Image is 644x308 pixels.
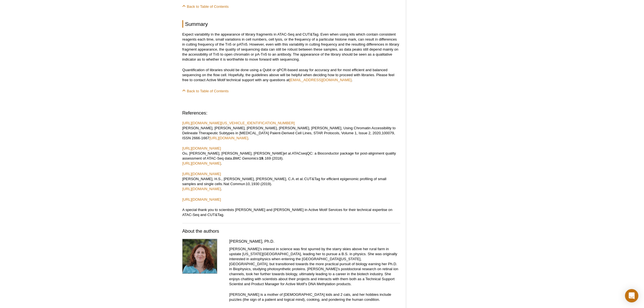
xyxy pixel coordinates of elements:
[284,151,292,155] em: et al.
[289,78,352,82] a: [EMAIL_ADDRESS][DOMAIN_NAME]
[259,156,263,160] strong: 19
[182,161,221,165] a: [URL][DOMAIN_NAME]
[182,187,221,191] a: [URL][DOMAIN_NAME]
[182,121,295,125] a: [URL][DOMAIN_NAME][US_VEHICLE_IDENTIFICATION_NUMBER]
[182,20,400,28] h2: Summary
[182,110,400,116] h3: References:
[182,239,217,274] img: Stuart P. Atkinson
[182,146,400,166] p: Ou, [PERSON_NAME], [PERSON_NAME], [PERSON_NAME] ATACseqQC: a Bioconductor package for post-alignm...
[182,32,400,62] p: Expect variability in the appearance of library fragments in ATAC-Seq and CUT&Tag. Even when usin...
[229,292,400,302] p: [PERSON_NAME] is a mother of [DEMOGRAPHIC_DATA] kids and 2 cats, and her hobbies include puzzles ...
[182,146,221,150] a: [URL][DOMAIN_NAME]
[182,228,400,235] h3: About the authors
[182,89,229,93] a: Back to Table of Contents
[182,172,400,192] p: [PERSON_NAME], H.S., [PERSON_NAME], [PERSON_NAME], C.A. et al. CUT&Tag for efficient epigenomic p...
[182,172,221,176] a: [URL][DOMAIN_NAME]
[182,208,400,218] p: A special thank you to scientists [PERSON_NAME] and [PERSON_NAME] in Active Motif Services for th...
[233,156,259,160] em: BMC Genomics
[229,239,400,244] h4: [PERSON_NAME], Ph.D.
[209,136,248,140] a: [URL][DOMAIN_NAME]
[229,247,400,287] p: [PERSON_NAME]’s interest in science was first spurred by the starry skies above her rural farm in...
[182,68,400,83] p: Quantification of libraries should be done using a Qubit or qPCR-based assay for accuracy and for...
[182,197,221,202] a: [URL][DOMAIN_NAME]
[182,121,400,141] p: [PERSON_NAME], [PERSON_NAME], [PERSON_NAME], [PERSON_NAME], [PERSON_NAME], Using Chromatin Access...
[625,289,638,302] div: Open Intercom Messenger
[182,4,229,9] a: Back to Table of Contents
